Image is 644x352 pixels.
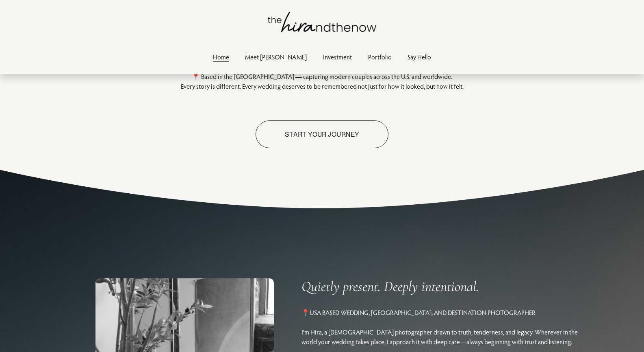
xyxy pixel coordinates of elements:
[301,308,594,347] p: USA BASED WEDDING, [GEOGRAPHIC_DATA], AND DESTINATION PHOTOGRAPHER I’m Hira, a [DEMOGRAPHIC_DATA]...
[368,51,392,62] a: Portfolio
[301,278,479,295] em: Quietly present. Deeply intentional.
[256,120,388,149] a: Start Your journey
[213,51,229,62] a: Home
[301,308,310,317] strong: 📍
[268,12,377,32] img: thehirandthenow
[164,72,480,91] p: 📍 Based in the [GEOGRAPHIC_DATA] — capturing modern couples across the U.S. and worldwide. Every ...
[408,51,431,62] a: Say Hello
[323,51,352,62] a: Investment
[245,51,307,62] a: Meet [PERSON_NAME]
